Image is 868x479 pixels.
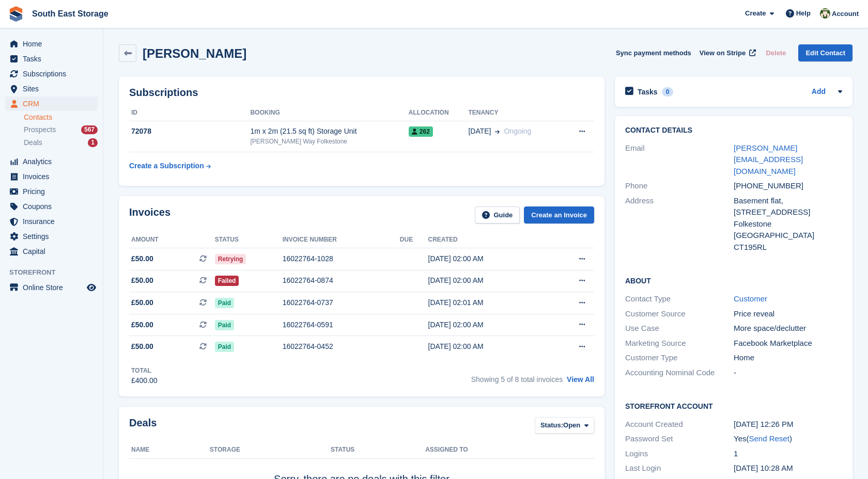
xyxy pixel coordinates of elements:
[129,126,250,137] div: 72078
[5,199,98,214] a: menu
[23,280,85,295] span: Online Store
[8,6,24,22] img: stora-icon-8386f47178a22dfd0bd8f6a31ec36ba5ce8667c1dd55bd0f319d3a0aa187defe.svg
[215,254,246,264] span: Retrying
[428,341,548,352] div: [DATE] 02:00 AM
[734,419,842,430] div: [DATE] 12:26 PM
[504,127,531,135] span: Ongoing
[625,323,734,334] div: Use Case
[734,143,803,175] a: [PERSON_NAME][EMAIL_ADDRESS][DOMAIN_NAME]
[131,297,153,308] span: £50.00
[428,320,548,330] div: [DATE] 02:00 AM
[662,87,674,97] div: 0
[131,341,153,352] span: £50.00
[129,105,250,121] th: ID
[143,46,246,60] h2: [PERSON_NAME]
[250,126,408,137] div: 1m x 2m (21.5 sq ft) Storage Unit
[24,138,42,148] span: Deals
[700,48,746,58] span: View on Stripe
[9,267,103,278] span: Storefront
[616,44,691,61] button: Sync payment methods
[625,142,734,178] div: Email
[625,352,734,364] div: Customer Type
[5,214,98,229] a: menu
[734,218,842,230] div: Folkestone
[749,434,789,443] a: Send Reset
[625,126,842,135] h2: Contact Details
[625,308,734,320] div: Customer Source
[5,97,98,111] a: menu
[734,367,842,379] div: -
[250,137,408,146] div: [PERSON_NAME] Way Folkestone
[129,87,594,99] h2: Subscriptions
[625,293,734,305] div: Contact Type
[563,420,580,430] span: Open
[129,417,157,436] h2: Deals
[131,253,153,264] span: £50.00
[5,154,98,169] a: menu
[24,125,56,135] span: Prospects
[409,126,433,137] span: 262
[5,37,98,51] a: menu
[734,180,842,192] div: [PHONE_NUMBER]
[734,433,842,445] div: Yes
[23,244,85,259] span: Capital
[734,352,842,364] div: Home
[468,105,562,121] th: Tenancy
[409,105,469,121] th: Allocation
[24,137,98,148] a: Deals 1
[400,232,428,248] th: Due
[283,253,400,264] div: 16022764-1028
[283,320,400,330] div: 16022764-0591
[428,275,548,286] div: [DATE] 02:00 AM
[625,180,734,192] div: Phone
[81,125,98,134] div: 567
[734,464,793,472] time: 2025-02-09 10:28:39 UTC
[23,67,85,81] span: Subscriptions
[796,8,811,19] span: Help
[734,308,842,320] div: Price reveal
[85,281,98,294] a: Preview store
[23,229,85,244] span: Settings
[24,124,98,135] a: Prospects 567
[638,87,658,97] h2: Tasks
[215,276,239,286] span: Failed
[625,275,842,285] h2: About
[567,375,594,384] a: View All
[23,37,85,51] span: Home
[215,320,234,330] span: Paid
[5,184,98,199] a: menu
[5,67,98,81] a: menu
[540,420,563,430] span: Status:
[625,419,734,430] div: Account Created
[331,442,425,458] th: Status
[798,44,853,61] a: Edit Contact
[5,244,98,259] a: menu
[5,169,98,184] a: menu
[131,275,153,286] span: £50.00
[23,199,85,214] span: Coupons
[23,52,85,66] span: Tasks
[283,341,400,352] div: 16022764-0452
[625,462,734,474] div: Last Login
[734,242,842,253] div: CT195RL
[283,275,400,286] div: 16022764-0874
[23,97,85,111] span: CRM
[746,434,792,443] span: ( )
[625,338,734,349] div: Marketing Source
[734,230,842,242] div: [GEOGRAPHIC_DATA]
[129,156,211,175] a: Create a Subscription
[625,367,734,379] div: Accounting Nominal Code
[625,195,734,253] div: Address
[812,86,826,98] a: Add
[129,442,210,458] th: Name
[428,297,548,308] div: [DATE] 02:01 AM
[471,375,563,384] span: Showing 5 of 8 total invoices
[425,442,594,458] th: Assigned to
[23,154,85,169] span: Analytics
[535,417,594,434] button: Status: Open
[625,433,734,445] div: Password Set
[88,138,98,147] div: 1
[625,401,842,411] h2: Storefront Account
[5,52,98,66] a: menu
[428,232,548,248] th: Created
